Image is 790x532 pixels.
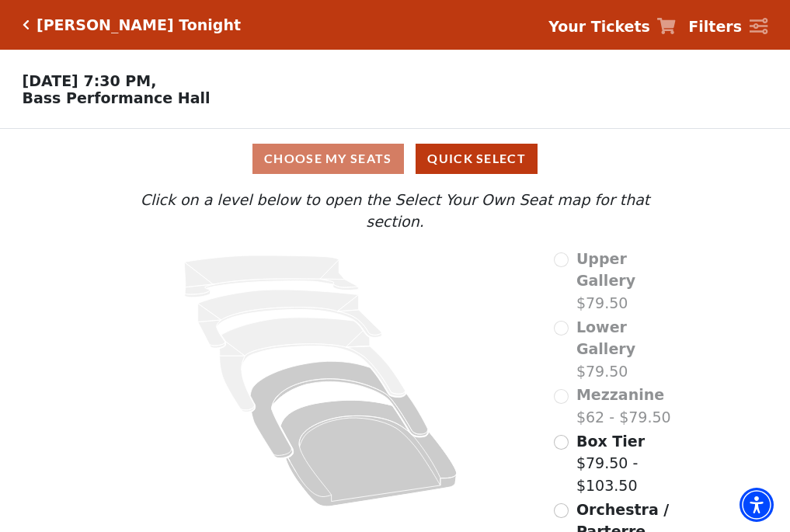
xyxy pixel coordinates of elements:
[416,144,538,174] button: Quick Select
[576,248,680,315] label: $79.50
[576,433,645,450] span: Box Tier
[548,18,650,35] strong: Your Tickets
[576,386,664,403] span: Mezzanine
[688,18,742,35] strong: Filters
[740,488,774,522] div: Accessibility Menu
[688,16,767,38] a: Filters
[281,400,458,506] path: Orchestra / Parterre Circle - Seats Available: 559
[554,503,569,518] input: Orchestra / Parterre Circle$62 - $120
[554,435,569,450] input: Box Tier$79.50 - $103.50
[576,430,680,497] label: $79.50 - $103.50
[37,16,241,34] h5: [PERSON_NAME] Tonight
[576,250,635,290] span: Upper Gallery
[576,384,671,428] label: $62 - $79.50
[198,290,382,348] path: Lower Gallery - Seats Available: 0
[110,189,680,233] p: Click on a level below to open the Select Your Own Seat map for that section.
[23,19,30,30] a: Click here to go back to filters
[576,316,680,383] label: $79.50
[576,318,635,358] span: Lower Gallery
[185,256,359,297] path: Upper Gallery - Seats Available: 0
[548,16,676,38] a: Your Tickets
